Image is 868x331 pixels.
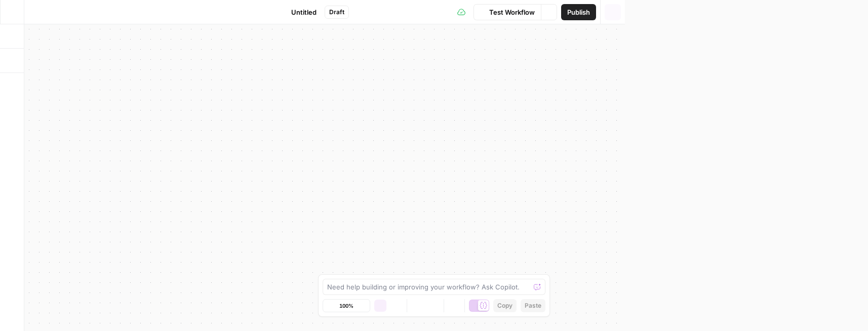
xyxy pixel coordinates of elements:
[276,4,323,20] button: Untitled
[474,4,541,20] button: Test Workflow
[329,8,344,17] span: Draft
[489,7,535,17] span: Test Workflow
[561,4,596,20] button: Publish
[497,301,512,310] span: Copy
[521,299,545,312] button: Paste
[291,7,317,17] span: Untitled
[339,302,353,310] span: 100%
[493,299,517,312] button: Copy
[567,7,590,17] span: Publish
[525,301,541,310] span: Paste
